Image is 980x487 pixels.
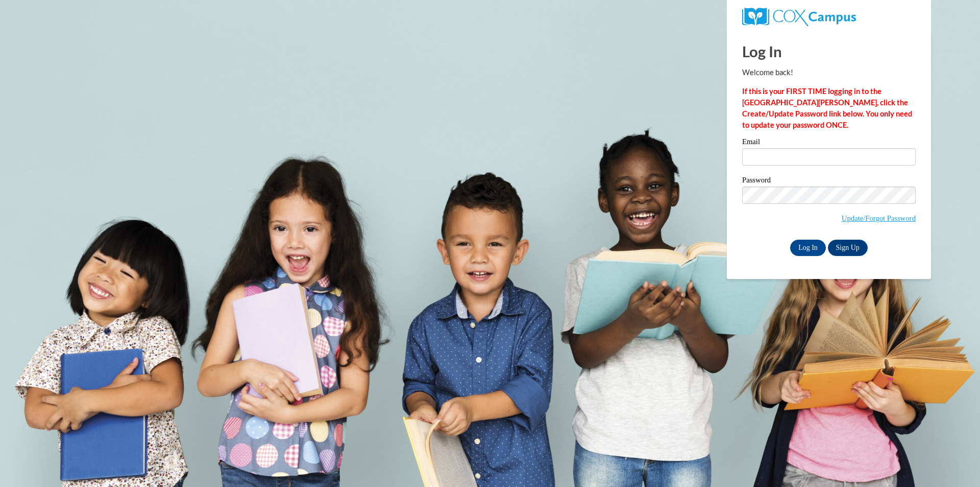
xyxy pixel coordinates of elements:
[828,240,868,256] a: Sign Up
[742,41,916,62] h1: Log In
[742,138,916,148] label: Email
[842,214,916,222] a: Update/Forgot Password
[742,87,912,129] strong: If this is your FIRST TIME logging in to the [GEOGRAPHIC_DATA][PERSON_NAME], click the Create/Upd...
[742,12,856,20] a: COX Campus
[790,240,826,256] input: Log In
[742,67,916,78] p: Welcome back!
[742,8,856,26] img: COX Campus
[742,176,916,187] label: Password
